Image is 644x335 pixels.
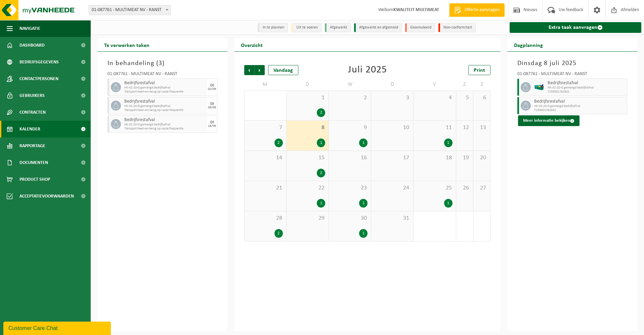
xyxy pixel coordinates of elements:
[108,72,217,78] div: 01-087761 - MULTIMEAT NV - RANST
[317,138,325,147] div: 1
[19,104,46,121] span: Contracten
[124,117,206,123] span: Bedrijfsrestafval
[19,121,40,137] span: Kalender
[375,154,410,162] span: 17
[477,94,487,102] span: 6
[124,123,206,127] span: HK-XZ-20-G gemengd bedrijfsafval
[477,124,487,131] span: 13
[517,72,627,78] div: 01-087761 - MULTIMEAT NV - RANST
[468,65,490,75] a: Print
[290,94,325,102] span: 1
[359,199,368,208] div: 1
[417,184,452,192] span: 25
[371,78,414,91] td: D
[291,23,321,32] li: Uit te voeren
[534,108,625,112] span: T250001782642
[438,23,476,32] li: Non-conformiteit
[548,80,625,86] span: Bedrijfsrestafval
[19,171,50,188] span: Product Shop
[548,90,625,94] span: T250001782642
[332,215,368,222] span: 30
[124,127,206,131] span: Transport heen-en-terug op vaste frequentie
[208,124,216,128] div: 16/09
[414,78,456,91] td: V
[332,154,368,162] span: 16
[329,78,371,91] td: W
[19,154,48,171] span: Documenten
[255,65,265,75] span: Volgende
[444,138,453,147] div: 1
[248,154,283,162] span: 14
[460,124,470,131] span: 12
[124,86,206,90] span: HK-XZ-20-G gemengd bedrijfsafval
[375,215,410,222] span: 31
[477,184,487,192] span: 27
[518,115,579,126] button: Meer informatie bekijken
[19,20,40,37] span: Navigatie
[208,106,216,109] div: 09/09
[210,120,214,124] div: DI
[268,65,298,75] div: Vandaag
[534,104,625,108] span: HK-XZ-20-G gemengd bedrijfsafval
[473,78,490,91] td: Z
[3,320,112,335] iframe: chat widget
[208,88,216,91] div: 02/09
[456,78,473,91] td: Z
[510,22,641,33] a: Extra taak aanvragen
[348,65,387,75] div: Juli 2025
[507,38,550,51] h2: Dagplanning
[258,23,288,32] li: In te plannen
[274,138,283,147] div: 2
[19,37,45,54] span: Dashboard
[359,229,368,238] div: 1
[124,108,206,112] span: Transport heen-en-terug op vaste frequentie
[290,215,325,222] span: 29
[248,124,283,131] span: 7
[460,94,470,102] span: 5
[274,229,283,238] div: 2
[477,154,487,162] span: 20
[89,5,170,15] span: 01-087761 - MULTIMEAT NV - RANST
[290,154,325,162] span: 15
[19,70,58,87] span: Contactpersonen
[124,80,206,86] span: Bedrijfsrestafval
[244,78,287,91] td: M
[359,138,368,147] div: 1
[290,124,325,131] span: 8
[210,83,214,88] div: DI
[417,124,452,131] span: 11
[332,94,368,102] span: 2
[444,199,453,208] div: 1
[460,184,470,192] span: 26
[375,94,410,102] span: 3
[354,23,402,32] li: Afgewerkt en afgemeld
[449,3,505,17] a: Offerte aanvragen
[460,154,470,162] span: 19
[393,7,439,12] strong: KWALITEIT MULTIMEAT
[248,184,283,192] span: 21
[124,90,206,94] span: Transport heen-en-terug op vaste frequentie
[317,199,325,208] div: 1
[124,99,206,104] span: Bedrijfsrestafval
[89,5,171,15] span: 01-087761 - MULTIMEAT NV - RANST
[517,58,627,68] h3: Dinsdag 8 juli 2025
[405,23,435,32] li: Geannuleerd
[19,137,45,154] span: Rapportage
[375,184,410,192] span: 24
[534,99,625,104] span: Bedrijfsrestafval
[375,124,410,131] span: 10
[159,60,162,67] span: 3
[463,7,501,13] span: Offerte aanvragen
[248,215,283,222] span: 28
[108,58,217,68] h3: In behandeling ( )
[210,102,214,106] div: DI
[19,54,59,70] span: Bedrijfsgegevens
[317,169,325,177] div: 2
[332,184,368,192] span: 23
[234,38,269,51] h2: Overzicht
[474,68,485,73] span: Print
[287,78,329,91] td: D
[534,82,544,92] img: HK-XZ-20-GN-12
[97,38,156,51] h2: Te verwerken taken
